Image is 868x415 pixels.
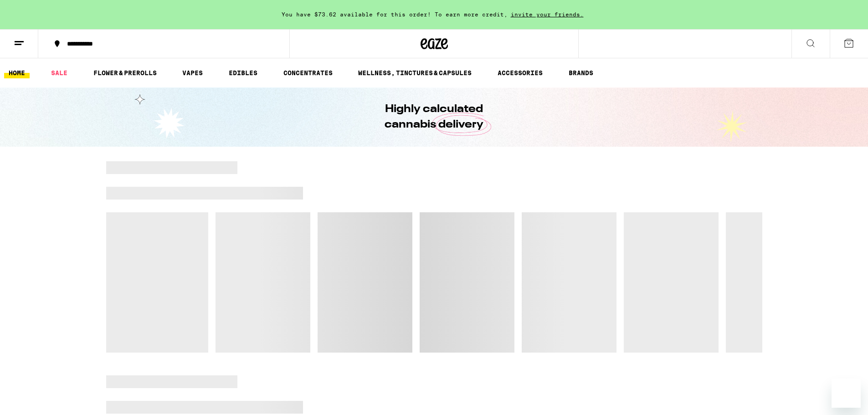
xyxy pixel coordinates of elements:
a: FLOWER & PREROLLS [89,67,161,78]
a: EDIBLES [224,67,262,78]
a: ACCESSORIES [493,67,547,78]
a: BRANDS [564,67,598,78]
a: SALE [46,67,72,78]
iframe: Button to launch messaging window [832,379,861,408]
span: You have $73.62 available for this order! To earn more credit, [282,11,508,17]
span: invite your friends. [508,11,587,17]
a: WELLNESS, TINCTURES & CAPSULES [354,67,476,78]
a: HOME [4,67,30,78]
h1: Highly calculated cannabis delivery [359,102,509,133]
a: CONCENTRATES [279,67,337,78]
a: VAPES [178,67,207,78]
